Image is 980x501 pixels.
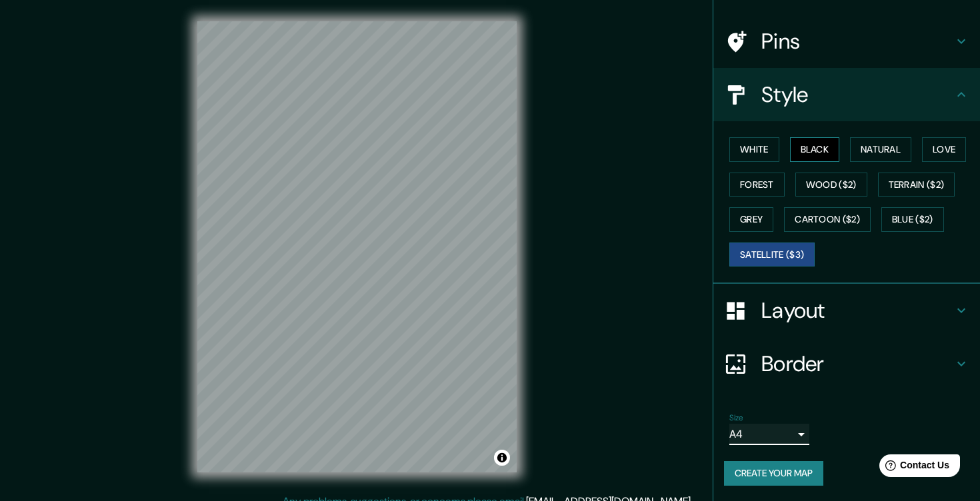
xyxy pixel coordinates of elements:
button: Create your map [724,461,823,486]
h4: Style [761,81,953,108]
button: Toggle attribution [494,450,510,466]
label: Size [729,412,743,424]
div: Pins [713,15,980,68]
button: Grey [729,207,773,232]
iframe: Help widget launcher [861,449,965,486]
button: Love [922,137,966,162]
button: White [729,137,779,162]
canvas: Map [197,21,517,472]
button: Terrain ($2) [878,173,955,197]
button: Black [790,137,840,162]
button: Natural [850,137,911,162]
div: Border [713,337,980,390]
button: Blue ($2) [881,207,944,232]
button: Forest [729,173,785,197]
div: Style [713,68,980,121]
button: Wood ($2) [795,173,867,197]
div: A4 [729,424,809,445]
h4: Border [761,350,953,377]
h4: Layout [761,297,953,324]
button: Cartoon ($2) [784,207,871,232]
button: Satellite ($3) [729,243,815,267]
h4: Pins [761,28,953,55]
div: Layout [713,284,980,337]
